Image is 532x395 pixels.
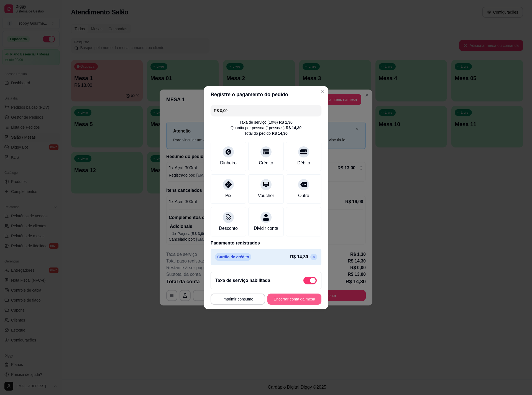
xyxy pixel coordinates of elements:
[215,253,251,261] p: Cartão de crédito
[279,119,293,125] div: R$ 1,30
[298,192,309,199] div: Outro
[267,294,321,305] button: Encerrar conta da mesa
[204,86,328,103] header: Registre o pagamento do pedido
[219,225,238,232] div: Desconto
[290,254,308,260] p: R$ 14,30
[231,125,301,131] div: Quantia por pessoa ( 1 pessoas)
[259,160,273,166] div: Crédito
[286,125,301,131] div: R$ 14,30
[225,192,231,199] div: Pix
[239,119,293,125] div: Taxa de serviço ( 10 %)
[244,131,288,136] div: Total do pedido
[214,105,318,116] input: Ex.: hambúrguer de cordeiro
[211,294,265,305] button: Imprimir consumo
[318,87,327,96] button: Close
[272,131,288,136] div: R$ 14,30
[215,277,270,284] h2: Taxa de serviço habilitada
[220,160,237,166] div: Dinheiro
[297,160,310,166] div: Débito
[211,240,321,246] p: Pagamento registrados
[254,225,278,232] div: Dividir conta
[258,192,274,199] div: Voucher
